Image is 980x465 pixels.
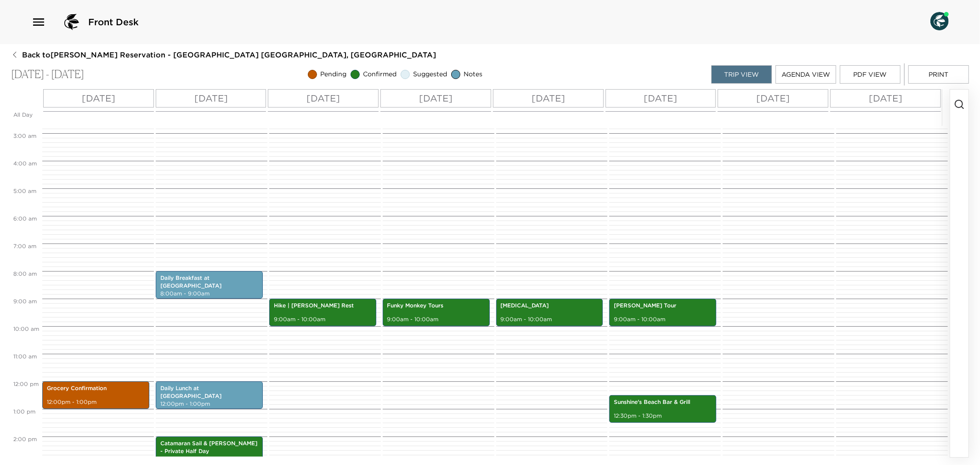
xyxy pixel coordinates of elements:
[756,91,790,105] p: [DATE]
[414,70,448,79] span: Suggested
[47,398,145,406] p: 12:00pm - 1:00pm
[11,68,84,81] p: [DATE] - [DATE]
[156,89,266,108] button: [DATE]
[609,395,716,423] div: Sunshine's Beach Bar & Grill12:30pm - 1:30pm
[840,65,901,84] button: PDF View
[930,12,949,30] img: User
[11,436,39,442] span: 2:00 PM
[614,412,712,420] p: 12:30pm - 1:30pm
[268,89,379,108] button: [DATE]
[11,380,41,387] span: 12:00 PM
[88,16,139,28] span: Front Desk
[160,274,258,290] p: Daily Breakfast at [GEOGRAPHIC_DATA]
[156,271,263,299] div: Daily Breakfast at [GEOGRAPHIC_DATA]8:00am - 9:00am
[306,91,340,105] p: [DATE]
[61,11,83,33] img: logo
[160,440,258,455] p: Catamaran Sail & [PERSON_NAME] - Private Half Day
[160,455,258,463] p: 2:00pm - 3:00pm
[11,50,436,60] button: Back to[PERSON_NAME] Reservation - [GEOGRAPHIC_DATA] [GEOGRAPHIC_DATA], [GEOGRAPHIC_DATA]
[156,437,263,464] div: Catamaran Sail & [PERSON_NAME] - Private Half Day2:00pm - 3:00pm
[363,70,397,79] span: Confirmed
[908,65,969,84] button: Print
[11,353,39,360] span: 11:00 AM
[609,299,716,326] div: [PERSON_NAME] Tour9:00am - 10:00am
[22,50,436,60] span: Back to [PERSON_NAME] Reservation - [GEOGRAPHIC_DATA] [GEOGRAPHIC_DATA], [GEOGRAPHIC_DATA]
[711,65,772,84] button: Trip View
[160,290,258,298] p: 8:00am - 9:00am
[387,316,485,323] p: 9:00am - 10:00am
[464,70,483,79] span: Notes
[501,302,599,310] p: [MEDICAL_DATA]
[11,270,39,277] span: 8:00 AM
[11,408,38,415] span: 1:00 PM
[43,89,154,108] button: [DATE]
[496,299,603,326] div: [MEDICAL_DATA]9:00am - 10:00am
[13,111,40,119] p: All Day
[718,89,828,108] button: [DATE]
[869,91,902,105] p: [DATE]
[532,91,565,105] p: [DATE]
[380,89,491,108] button: [DATE]
[11,298,39,305] span: 9:00 AM
[160,400,258,408] p: 12:00pm - 1:00pm
[194,91,228,105] p: [DATE]
[42,381,149,409] div: Grocery Confirmation12:00pm - 1:00pm
[830,89,941,108] button: [DATE]
[269,299,376,326] div: Hike | [PERSON_NAME] Rest9:00am - 10:00am
[11,215,39,222] span: 6:00 AM
[82,91,115,105] p: [DATE]
[776,65,836,84] button: Agenda View
[274,316,372,323] p: 9:00am - 10:00am
[160,385,258,400] p: Daily Lunch at [GEOGRAPHIC_DATA]
[11,132,39,139] span: 3:00 AM
[614,316,712,323] p: 9:00am - 10:00am
[11,243,39,250] span: 7:00 AM
[11,325,41,332] span: 10:00 AM
[321,70,347,79] span: Pending
[274,302,372,310] p: Hike | [PERSON_NAME] Rest
[614,302,712,310] p: [PERSON_NAME] Tour
[47,385,145,392] p: Grocery Confirmation
[11,187,39,194] span: 5:00 AM
[501,316,599,323] p: 9:00am - 10:00am
[614,398,712,406] p: Sunshine's Beach Bar & Grill
[387,302,485,310] p: Funky Monkey Tours
[493,89,604,108] button: [DATE]
[644,91,678,105] p: [DATE]
[156,381,263,409] div: Daily Lunch at [GEOGRAPHIC_DATA]12:00pm - 1:00pm
[419,91,453,105] p: [DATE]
[11,160,39,167] span: 4:00 AM
[383,299,490,326] div: Funky Monkey Tours9:00am - 10:00am
[606,89,716,108] button: [DATE]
